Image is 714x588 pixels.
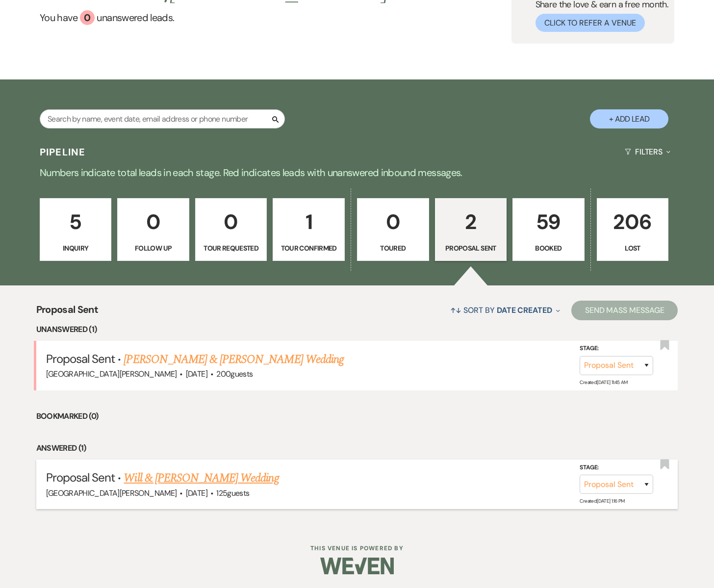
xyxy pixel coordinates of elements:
span: [DATE] [186,488,207,498]
p: 0 [363,205,423,238]
span: Proposal Sent [36,302,99,323]
p: 0 [202,205,261,238]
p: Inquiry [46,243,105,254]
p: 5 [46,205,105,238]
span: [DATE] [186,369,207,379]
span: 125 guests [216,488,249,498]
button: Filters [621,139,674,165]
p: Booked [519,243,578,254]
p: 1 [279,205,338,238]
div: 0 [80,10,95,25]
p: Toured [363,243,423,254]
a: [PERSON_NAME] & [PERSON_NAME] Wedding [124,351,343,368]
p: Lost [603,243,663,254]
p: Follow Up [124,243,183,254]
span: [GEOGRAPHIC_DATA][PERSON_NAME] [46,488,177,498]
li: Unanswered (1) [36,323,678,336]
span: 200 guests [216,369,253,379]
span: [GEOGRAPHIC_DATA][PERSON_NAME] [46,369,177,379]
button: Sort By Date Created [446,297,564,323]
a: 0Follow Up [117,198,189,261]
span: Created: [DATE] 11:45 AM [580,379,627,385]
a: 206Lost [597,198,669,261]
label: Stage: [580,343,653,354]
a: 2Proposal Sent [435,198,507,261]
li: Answered (1) [36,442,678,455]
li: Bookmarked (0) [36,410,678,423]
p: 0 [124,205,183,238]
p: Numbers indicate total leads in each stage. Red indicates leads with unanswered inbound messages. [4,165,710,180]
p: Proposal Sent [441,243,501,254]
button: + Add Lead [590,109,668,128]
p: 206 [603,205,663,238]
button: Send Mass Message [571,301,678,320]
span: Created: [DATE] 1:16 PM [580,498,624,504]
a: 5Inquiry [40,198,112,261]
a: 0Toured [357,198,429,261]
span: ↑↓ [450,305,462,315]
a: 1Tour Confirmed [273,198,345,261]
a: Will & [PERSON_NAME] Wedding [124,469,279,487]
img: Weven Logo [320,549,394,583]
span: Date Created [497,305,552,315]
h3: Pipeline [40,145,86,159]
p: Tour Confirmed [279,243,338,254]
input: Search by name, event date, email address or phone number [40,109,285,128]
a: 59Booked [512,198,585,261]
span: Proposal Sent [46,351,115,366]
span: Proposal Sent [46,470,115,485]
a: You have 0 unanswered leads. [40,10,396,25]
button: Click to Refer a Venue [535,14,645,32]
label: Stage: [580,462,653,473]
p: 59 [519,205,578,238]
p: Tour Requested [202,243,261,254]
a: 0Tour Requested [195,198,267,261]
p: 2 [441,205,501,238]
